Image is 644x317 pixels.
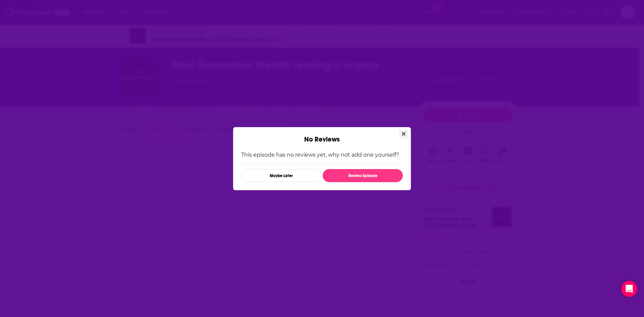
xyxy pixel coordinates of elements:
[233,127,411,144] div: No Reviews
[621,281,637,297] div: Open Intercom Messenger
[399,130,408,138] button: Close
[241,169,321,182] button: Maybe Later
[241,152,403,158] p: This episode has no reviews yet, why not add one yourself?
[323,169,403,182] button: Review Episode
